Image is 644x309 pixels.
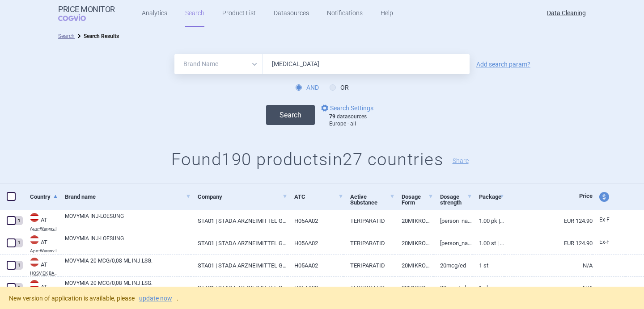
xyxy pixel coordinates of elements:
[433,232,472,254] a: [PERSON_NAME] 2,4ML +NADELN
[58,5,115,22] a: Price MonitorCOGVIO
[30,249,58,253] abbr: Apo-Warenv.I — Apothekerverlag Warenverzeichnis. Online database developed by the Österreichische...
[266,105,315,125] button: Search
[58,14,98,21] span: COGVIO
[15,283,23,292] div: 1
[191,277,288,299] a: STA01 | STADA ARZNEIMITTEL GMBH
[504,210,593,232] a: EUR 124.90
[402,186,433,213] a: Dosage Form
[9,295,178,302] span: New version of application is available, please .
[294,186,343,208] a: ATC
[433,210,472,232] a: [PERSON_NAME] 2,4ML +PEN
[504,232,593,254] a: EUR 124.90
[58,5,115,14] strong: Price Monitor
[433,277,472,299] a: 20MCG/ED
[579,192,593,199] span: Price
[84,33,119,39] strong: Search Results
[343,277,395,299] a: TERIPARATID
[343,255,395,276] a: TERIPARATID
[453,158,469,164] button: Share
[440,186,472,213] a: Dosage strength
[23,279,58,298] a: ATAT
[139,295,172,301] a: update now
[15,261,23,270] div: 1
[65,257,191,273] a: MOVYMIA 20 MCG/0,08 ML INJ.LSG.
[288,277,343,299] a: H05AA02
[65,186,191,208] a: Brand name
[343,210,395,232] a: TERIPARATID
[472,255,504,276] a: 1 St
[395,255,433,276] a: 20MIKROGRAMM/80MIKROLITER
[433,255,472,276] a: 20MCG/ED
[30,271,58,276] abbr: HOSV EK BASIC — Erstattungskodex published by Hauptverband der österreichischen Sozialversicherun...
[472,277,504,299] a: 1 Pk
[319,103,373,113] a: Search Settings
[599,217,610,223] span: Ex-factory price
[198,186,288,208] a: Company
[479,186,504,208] a: Package
[288,255,343,276] a: H05AA02
[329,113,378,127] div: datasources Europe - all
[593,236,626,249] a: Ex-F
[30,213,39,222] img: Austria
[593,213,626,227] a: Ex-F
[65,279,191,295] a: MOVYMIA 20 MCG/0,08 ML INJ.LSG.
[329,113,335,120] strong: 79
[504,277,593,299] a: N/A
[23,212,58,231] a: ATATApo-Warenv.I
[191,232,288,254] a: STA01 | STADA ARZNEIMITTEL GMBH
[65,212,191,228] a: MOVYMIA INJ-LOESUNG
[191,255,288,276] a: STA01 | STADA ARZNEIMITTEL GMBH
[288,210,343,232] a: H05AA02
[330,83,349,92] label: OR
[15,216,23,225] div: 1
[30,226,58,231] abbr: Apo-Warenv.I — Apothekerverlag Warenverzeichnis. Online database developed by the Österreichische...
[65,234,191,251] a: MOVYMIA INJ-LOESUNG
[476,61,530,67] a: Add search param?
[395,232,433,254] a: 20MIKROGRAMM/80MIKROLITER
[296,83,319,92] label: AND
[58,32,75,41] li: Search
[395,277,433,299] a: 20MIKROGRAMM/80MIKROLITER
[350,186,395,213] a: Active Substance
[30,235,39,244] img: Austria
[75,32,119,41] li: Search Results
[504,255,593,276] a: N/A
[30,258,39,267] img: Austria
[30,186,58,208] a: Country
[472,232,504,254] a: 1.00 ST | Stück
[343,232,395,254] a: TERIPARATID
[23,234,58,253] a: ATATApo-Warenv.I
[58,33,75,39] a: Search
[395,210,433,232] a: 20MIKROGRAMM/80MIKROLITER
[30,280,39,289] img: Austria
[191,210,288,232] a: STA01 | STADA ARZNEIMITTEL GMBH
[472,210,504,232] a: 1.00 PK | Packung
[288,232,343,254] a: H05AA02
[15,238,23,247] div: 1
[599,239,610,245] span: Ex-factory price
[23,257,58,276] a: ATATHOSV EK BASIC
